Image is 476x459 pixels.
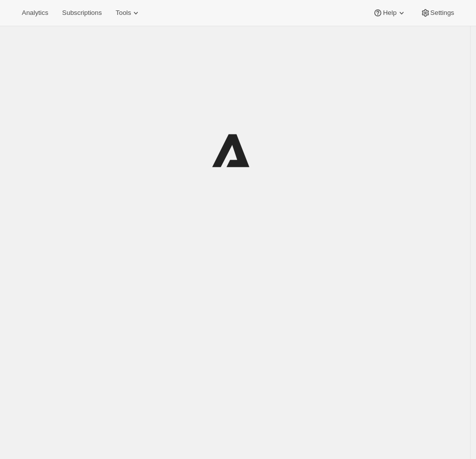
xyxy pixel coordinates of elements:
[430,9,454,17] span: Settings
[22,9,48,17] span: Analytics
[62,9,102,17] span: Subscriptions
[110,6,147,20] button: Tools
[56,6,108,20] button: Subscriptions
[383,9,396,17] span: Help
[16,6,54,20] button: Analytics
[367,6,412,20] button: Help
[116,9,131,17] span: Tools
[415,6,460,20] button: Settings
